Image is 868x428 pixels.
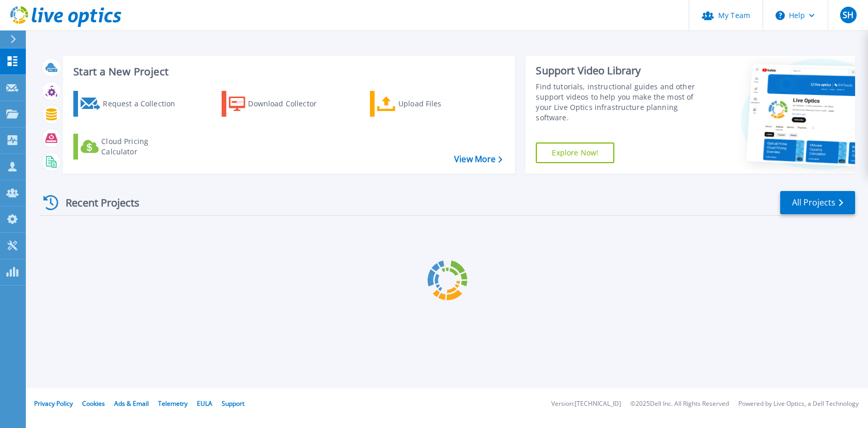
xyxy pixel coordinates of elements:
a: Cloud Pricing Calculator [73,134,189,160]
li: Version: [TECHNICAL_ID] [551,401,621,407]
a: Download Collector [222,91,337,117]
div: Request a Collection [103,93,185,114]
h3: Start a New Project [73,66,502,77]
div: Cloud Pricing Calculator [101,136,184,157]
a: Ads & Email [114,399,149,408]
a: Privacy Policy [34,399,73,408]
a: Cookies [82,399,105,408]
div: Support Video Library [536,64,702,77]
a: All Projects [780,191,855,214]
a: Explore Now! [536,142,614,163]
a: EULA [197,399,212,408]
a: Support [222,399,244,408]
a: Telemetry [158,399,188,408]
div: Download Collector [248,93,331,114]
div: Recent Projects [40,190,153,215]
li: Powered by Live Optics, a Dell Technology [738,401,859,407]
a: View More [454,154,502,164]
li: © 2025 Dell Inc. All Rights Reserved [630,401,729,407]
a: Request a Collection [73,91,189,117]
div: Find tutorials, instructional guides and other support videos to help you make the most of your L... [536,82,702,123]
a: Upload Files [370,91,485,117]
span: SH [843,11,854,19]
div: Upload Files [398,93,481,114]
